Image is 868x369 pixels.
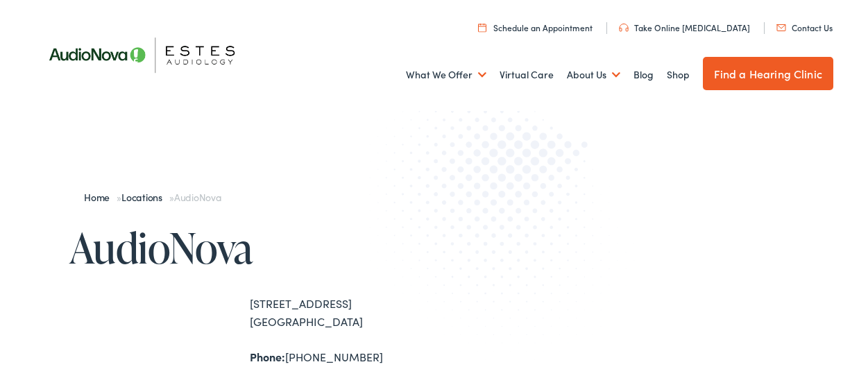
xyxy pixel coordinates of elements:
img: utility icon [478,23,486,32]
div: [STREET_ADDRESS] [GEOGRAPHIC_DATA] [250,295,434,330]
a: Blog [633,49,654,101]
a: What We Offer [406,49,486,101]
img: utility icon [776,24,786,31]
a: Find a Hearing Clinic [703,57,833,90]
h1: AudioNova [69,225,434,271]
a: About Us [567,49,620,101]
a: Shop [667,49,690,101]
strong: Phone: [250,349,285,364]
a: Locations [121,190,169,204]
a: Schedule an Appointment [478,22,593,33]
span: » » [84,190,221,204]
span: AudioNova [174,190,221,204]
img: utility icon [619,24,629,32]
a: Contact Us [776,22,833,33]
a: Home [84,190,117,204]
a: Virtual Care [500,49,554,101]
a: Take Online [MEDICAL_DATA] [619,22,750,33]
